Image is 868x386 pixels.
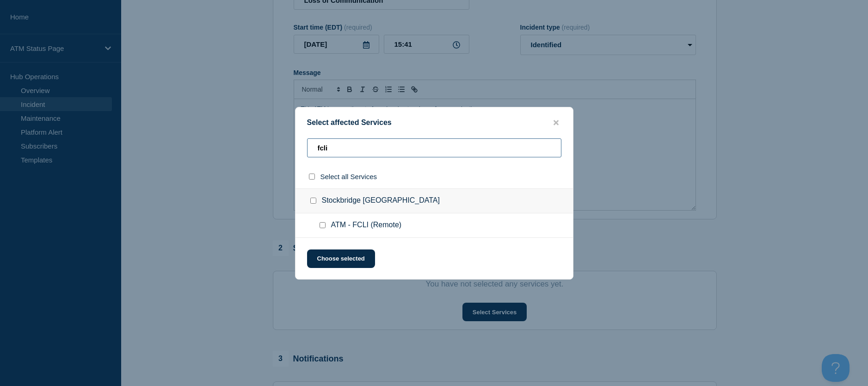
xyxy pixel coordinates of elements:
input: select all checkbox [309,174,315,180]
div: Stockbridge [GEOGRAPHIC_DATA] [295,188,573,213]
div: Select affected Services [295,118,573,127]
input: Search [307,138,561,157]
input: Stockbridge GA checkbox [310,198,316,204]
span: ATM - FCLI (Remote) [331,221,402,230]
button: Choose selected [307,249,375,268]
input: ATM - FCLI (Remote) checkbox [320,222,326,228]
button: close button [551,118,561,127]
span: Select all Services [320,173,377,181]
